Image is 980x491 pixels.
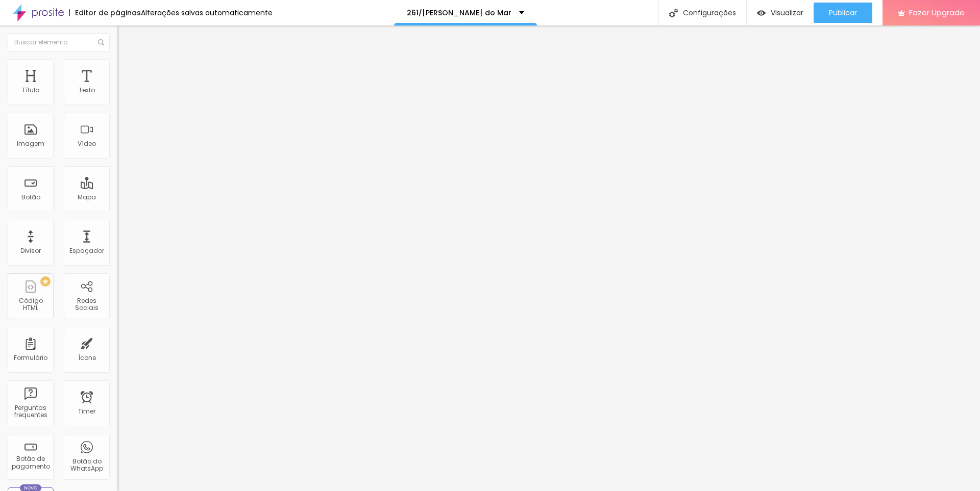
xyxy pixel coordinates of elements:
[10,297,51,312] div: Código HTML
[117,25,980,491] iframe: Editor
[17,140,44,147] div: Imagem
[669,9,678,17] img: Icone
[10,404,51,419] div: Perguntas frequentes
[814,3,872,23] button: Publicar
[79,87,95,94] div: Texto
[78,194,96,201] div: Mapa
[69,247,104,254] div: Espaçador
[829,9,857,17] span: Publicar
[14,354,47,361] div: Formulário
[771,9,803,17] span: Visualizar
[909,8,965,17] span: Fazer Upgrade
[78,140,96,147] div: Vídeo
[141,9,273,16] div: Alterações salvas automaticamente
[407,9,511,16] p: 261/[PERSON_NAME] do Mar
[78,354,96,361] div: Ícone
[757,9,766,17] img: view-1.svg
[747,3,814,23] button: Visualizar
[66,297,107,312] div: Redes Sociais
[8,33,110,51] input: Buscar elemento
[66,458,107,473] div: Botão do WhatsApp
[69,9,141,16] div: Editor de páginas
[21,194,40,201] div: Botão
[98,39,104,45] img: Icone
[22,87,39,94] div: Título
[20,247,41,254] div: Divisor
[78,408,95,415] div: Timer
[10,455,51,470] div: Botão de pagamento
